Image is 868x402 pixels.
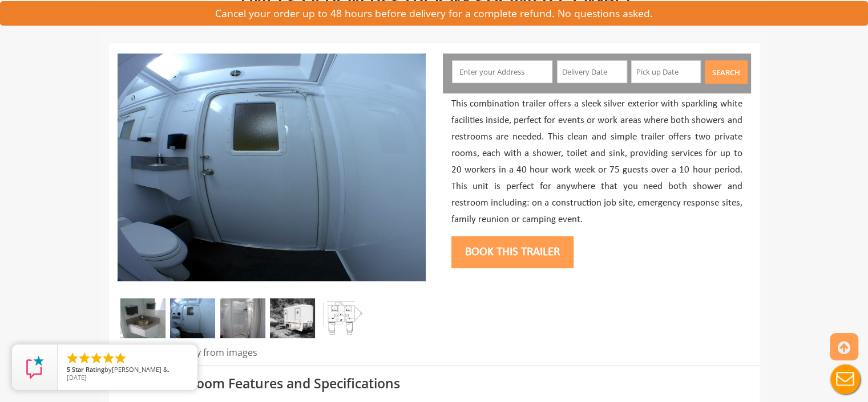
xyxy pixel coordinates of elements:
span: 5 [67,365,70,374]
li:  [114,351,127,365]
button: Search [705,60,748,84]
h3: Mobile Restroom Features and Specifications [118,376,751,391]
img: outside photo of 2 stations shower combo trailer [118,54,426,281]
li:  [102,351,115,365]
div: Products may vary from images [118,346,426,366]
img: Review Rating [23,356,46,379]
img: 2 unit shower/restroom combo [320,298,365,338]
li:  [66,351,79,365]
input: Pick up Date [631,60,701,83]
img: private sink [120,298,165,338]
img: private toilet area with flushing toilet and sanitized sink. [170,298,215,338]
span: [DATE] [67,373,87,382]
span: by [67,366,188,374]
li:  [90,351,103,365]
img: Private shower area is sparkling clean, private and comfortable [220,298,265,338]
span: [PERSON_NAME] &. [112,365,169,374]
input: Enter your Address [452,60,552,83]
li:  [78,351,91,365]
input: Delivery Date [557,60,627,83]
button: Book this trailer [451,236,574,268]
button: Live Chat [822,356,868,402]
p: This combination trailer offers a sleek silver exterior with sparkling white facilities inside, p... [451,96,742,228]
span: Star Rating [72,365,104,374]
img: outside photo of 2 stations shower combo trailer [270,298,315,338]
